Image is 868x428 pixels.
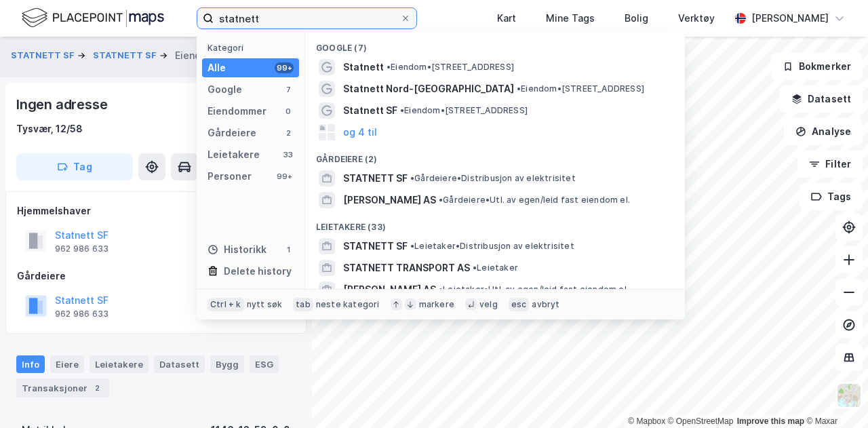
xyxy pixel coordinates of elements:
[419,299,454,310] div: markere
[208,103,267,119] div: Eiendommer
[678,10,715,26] div: Verktøy
[283,244,294,255] div: 1
[16,121,83,137] div: Tysvær, 12/58
[16,378,109,397] div: Transaksjoner
[208,241,267,258] div: Historikk
[439,284,629,295] span: Leietaker • Utl. av egen/leid fast eiendom el.
[751,10,829,26] div: [PERSON_NAME]
[250,355,279,373] div: ESG
[305,143,685,168] div: Gårdeiere (2)
[387,62,391,72] span: •
[497,10,516,26] div: Kart
[90,381,104,395] div: 2
[780,85,863,113] button: Datasett
[439,195,630,206] span: Gårdeiere • Utl. av egen/leid fast eiendom el.
[55,309,108,319] div: 962 986 633
[410,241,414,251] span: •
[247,299,283,310] div: nytt søk
[800,363,868,428] iframe: Chat Widget
[343,59,384,75] span: Statnett
[473,262,518,273] span: Leietaker
[214,8,400,28] input: Søk på adresse, matrikkel, gårdeiere, leietakere eller personer
[400,105,404,115] span: •
[208,147,260,163] div: Leietakere
[17,203,295,219] div: Hjemmelshaver
[517,83,644,94] span: Eiendom • [STREET_ADDRESS]
[283,149,294,160] div: 33
[305,32,685,56] div: Google (7)
[410,241,574,252] span: Leietaker • Distribusjon av elektrisitet
[16,153,133,180] button: Tag
[546,10,595,26] div: Mine Tags
[668,416,734,426] a: OpenStreetMap
[305,211,685,235] div: Leietakere (33)
[628,416,665,426] a: Mapbox
[737,416,804,426] a: Improve this map
[479,299,498,310] div: velg
[800,183,863,210] button: Tags
[517,83,521,94] span: •
[90,355,149,373] div: Leietakere
[17,268,295,284] div: Gårdeiere
[22,6,164,30] img: logo.f888ab2527a4732fd821a326f86c7f29.svg
[210,355,244,373] div: Bygg
[11,49,77,62] button: STATNETT SF
[208,125,256,141] div: Gårdeiere
[55,244,108,254] div: 962 986 633
[473,262,477,273] span: •
[343,260,470,276] span: STATNETT TRANSPORT AS
[154,355,205,373] div: Datasett
[771,53,863,80] button: Bokmerker
[293,298,313,311] div: tab
[208,168,252,184] div: Personer
[275,171,294,182] div: 99+
[275,62,294,73] div: 99+
[509,298,530,311] div: esc
[410,173,414,183] span: •
[532,299,559,310] div: avbryt
[343,81,514,97] span: Statnett Nord-[GEOGRAPHIC_DATA]
[784,118,863,145] button: Analyse
[93,49,159,62] button: STATNETT SF
[16,355,45,373] div: Info
[208,60,226,76] div: Alle
[343,102,397,119] span: Statnett SF
[625,10,648,26] div: Bolig
[175,47,216,64] div: Eiendom
[439,195,443,205] span: •
[410,173,576,184] span: Gårdeiere • Distribusjon av elektrisitet
[343,192,436,208] span: [PERSON_NAME] AS
[400,105,528,116] span: Eiendom • [STREET_ADDRESS]
[283,84,294,95] div: 7
[16,94,110,115] div: Ingen adresse
[343,124,377,140] button: og 4 til
[439,284,443,294] span: •
[283,128,294,138] div: 2
[316,299,380,310] div: neste kategori
[208,81,242,98] div: Google
[343,170,408,187] span: STATNETT SF
[208,43,299,53] div: Kategori
[208,298,244,311] div: Ctrl + k
[224,263,292,279] div: Delete history
[50,355,84,373] div: Eiere
[797,151,863,178] button: Filter
[343,281,436,298] span: [PERSON_NAME] AS
[343,238,408,254] span: STATNETT SF
[387,62,514,73] span: Eiendom • [STREET_ADDRESS]
[283,106,294,117] div: 0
